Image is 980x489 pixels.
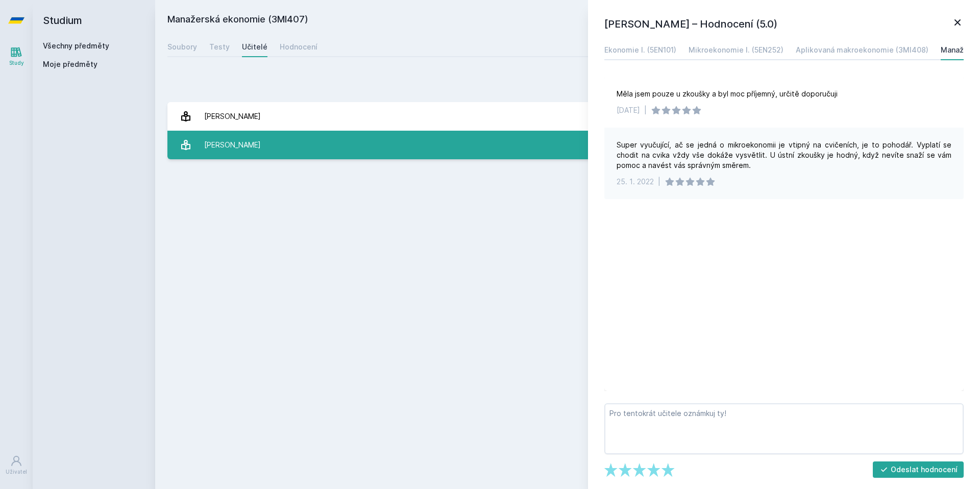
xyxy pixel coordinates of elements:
[209,37,230,57] a: Testy
[167,37,197,57] a: Soubory
[280,37,317,57] a: Hodnocení
[617,89,838,99] div: Měla jsem pouze u zkoušky a byl moc příjemný, určitě doporučuji
[167,12,853,29] h2: Manažerská ekonomie (3MI407)
[43,59,97,69] span: Moje předměty
[167,131,968,159] a: [PERSON_NAME] 1 hodnocení 5.0
[280,42,317,52] div: Hodnocení
[9,59,24,67] div: Study
[204,135,261,155] div: [PERSON_NAME]
[6,468,27,476] div: Uživatel
[2,450,31,481] a: Uživatel
[167,42,197,52] div: Soubory
[242,37,267,57] a: Učitelé
[167,102,968,131] a: [PERSON_NAME] 2 hodnocení 5.0
[617,105,640,115] div: [DATE]
[644,105,647,115] div: |
[617,140,951,170] div: Super vyučující, ač se jedná o mikroekonomii je vtipný na cvičeních, je to pohodář. Vyplatí se ch...
[43,41,109,50] a: Všechny předměty
[209,42,230,52] div: Testy
[204,106,261,127] div: [PERSON_NAME]
[242,42,267,52] div: Učitelé
[2,41,31,72] a: Study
